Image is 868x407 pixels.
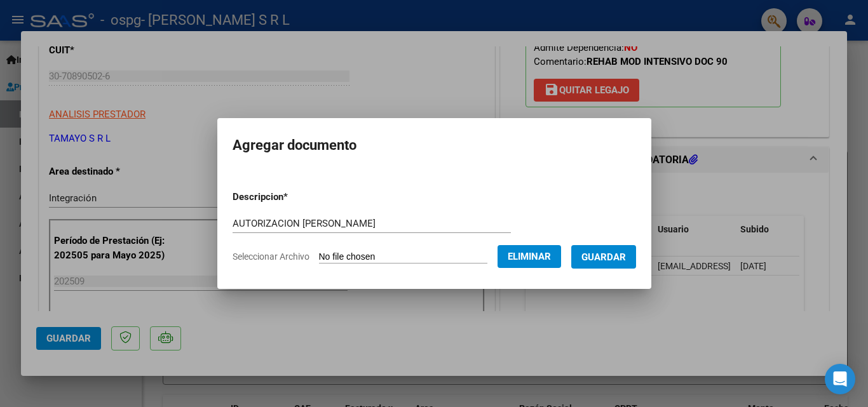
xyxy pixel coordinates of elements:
[498,245,561,268] button: Eliminar
[508,251,551,262] span: Eliminar
[233,251,309,262] span: Seleccionar Archivo
[825,364,855,394] div: Open Intercom Messenger
[581,251,626,263] span: Guardar
[233,190,354,204] p: Descripcion
[571,245,636,269] button: Guardar
[233,133,636,157] h2: Agregar documento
